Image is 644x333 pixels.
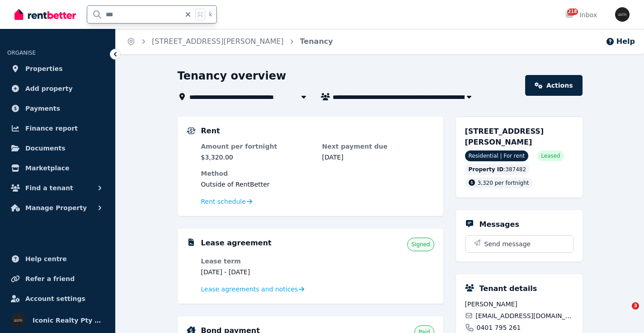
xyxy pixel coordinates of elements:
[465,127,544,146] span: [STREET_ADDRESS][PERSON_NAME]
[7,250,108,268] a: Help centre
[201,267,313,277] dd: [DATE] - [DATE]
[615,7,630,22] img: Iconic Realty Pty Ltd
[201,285,298,294] span: Lease agreements and notices
[33,315,104,326] span: Iconic Realty Pty Ltd
[7,159,108,177] a: Marketplace
[7,199,108,217] button: Manage Property
[465,164,530,175] div: : 387482
[484,239,531,249] span: Send message
[7,290,108,308] a: Account settings
[201,126,220,136] h5: Rent
[479,283,537,294] h5: Tenant details
[411,241,430,248] span: Signed
[25,143,66,154] span: Documents
[465,300,573,309] span: [PERSON_NAME]
[606,36,635,47] button: Help
[613,302,635,324] iframe: Intercom live chat
[7,60,108,78] a: Properties
[25,103,60,114] span: Payments
[7,270,108,288] a: Refer a friend
[25,183,73,193] span: Find a tenant
[201,257,313,266] dt: Lease term
[201,180,434,189] dd: Outside of RentBetter
[25,63,63,74] span: Properties
[201,142,313,151] dt: Amount per fortnight
[7,139,108,157] a: Documents
[25,123,78,134] span: Finance report
[465,236,573,252] button: Send message
[116,29,344,54] nav: Breadcrumb
[465,150,529,161] span: Residential | For rent
[632,302,639,310] span: 3
[7,80,108,98] a: Add property
[25,253,67,264] span: Help centre
[322,153,434,162] dd: [DATE]
[201,285,305,294] a: Lease agreements and notices
[201,197,246,206] span: Rent schedule
[7,179,108,197] button: Find a tenant
[479,219,519,230] h5: Messages
[178,69,287,83] h1: Tenancy overview
[25,163,69,174] span: Marketplace
[25,293,85,304] span: Account settings
[25,273,75,284] span: Refer a friend
[209,11,212,18] span: k
[201,169,434,178] dt: Method
[478,180,529,186] span: 3,320 per fortnight
[201,153,313,162] dd: $3,320.00
[25,83,73,94] span: Add property
[7,99,108,117] a: Payments
[152,37,284,46] a: [STREET_ADDRESS][PERSON_NAME]
[567,9,578,15] span: 218
[25,202,87,213] span: Manage Property
[11,313,25,328] img: Iconic Realty Pty Ltd
[541,152,560,159] span: Leased
[475,311,573,320] span: [EMAIL_ADDRESS][DOMAIN_NAME]
[469,166,504,173] span: Property ID
[7,119,108,137] a: Finance report
[187,127,196,134] img: Rental Payments
[14,8,76,21] img: RentBetter
[300,37,333,46] a: Tenancy
[477,323,521,332] span: 0401 795 261
[201,238,272,249] h5: Lease agreement
[525,75,582,96] a: Actions
[201,197,253,206] a: Rent schedule
[565,10,597,19] div: Inbox
[7,50,36,56] span: ORGANISE
[322,142,434,151] dt: Next payment due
